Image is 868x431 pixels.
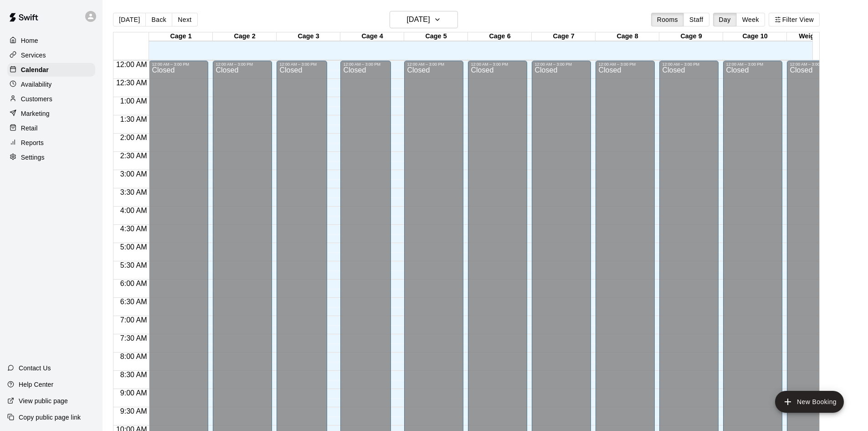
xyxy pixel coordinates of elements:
p: Copy public page link [19,413,81,422]
button: [DATE] [390,11,458,28]
p: Services [21,51,46,60]
span: 9:30 AM [118,407,149,415]
a: Availability [7,78,95,91]
button: Staff [683,13,709,26]
div: Cage 1 [149,32,213,41]
p: Calendar [21,65,49,74]
p: Home [21,36,38,45]
a: Services [7,48,95,62]
div: Cage 10 [723,32,787,41]
a: Retail [7,121,95,135]
div: Cage 5 [404,32,468,41]
span: 12:00 AM [114,61,149,68]
span: 4:00 AM [118,207,149,214]
span: 4:30 AM [118,225,149,233]
span: 1:00 AM [118,97,149,105]
a: Reports [7,136,95,150]
button: [DATE] [113,13,146,26]
span: 12:30 AM [114,79,149,87]
p: Reports [21,138,44,147]
div: 12:00 AM – 3:00 PM [534,62,588,67]
p: Customers [21,94,52,104]
span: 3:30 AM [118,188,149,196]
div: Cage 8 [596,32,659,41]
span: 1:30 AM [118,115,149,123]
div: Cage 3 [277,32,340,41]
p: Availability [21,80,52,89]
div: 12:00 AM – 3:00 PM [790,62,843,67]
span: 8:00 AM [118,353,149,360]
span: 2:30 AM [118,152,149,160]
span: 6:30 AM [118,298,149,306]
span: 5:00 AM [118,243,149,251]
div: Cage 7 [532,32,596,41]
h6: [DATE] [407,13,430,26]
div: 12:00 AM – 3:00 PM [216,62,269,67]
span: 3:00 AM [118,170,149,178]
button: Rooms [651,13,684,26]
button: Filter View [769,13,820,26]
div: 12:00 AM – 3:00 PM [407,62,461,67]
div: 12:00 AM – 3:00 PM [726,62,780,67]
span: 5:30 AM [118,261,149,269]
div: Cage 6 [468,32,532,41]
p: Settings [21,153,45,162]
a: Settings [7,151,95,164]
div: 12:00 AM – 3:00 PM [598,62,652,67]
p: Retail [21,124,38,133]
a: Marketing [7,107,95,120]
button: Back [145,13,172,26]
span: 7:30 AM [118,334,149,342]
button: Day [713,13,737,26]
button: Week [736,13,765,26]
div: 12:00 AM – 3:00 PM [152,62,205,67]
div: 12:00 AM – 3:00 PM [662,62,716,67]
div: Cage 4 [340,32,404,41]
span: 6:00 AM [118,280,149,287]
div: 12:00 AM – 3:00 PM [279,62,324,67]
button: Next [172,13,197,26]
a: Calendar [7,63,95,77]
p: Marketing [21,109,50,118]
span: 8:30 AM [118,371,149,379]
div: Cage 9 [659,32,723,41]
button: add [775,391,844,413]
p: View public page [19,396,68,405]
p: Help Center [19,380,53,389]
span: 2:00 AM [118,134,149,141]
div: Weight room [787,32,851,41]
div: 12:00 AM – 3:00 PM [343,62,388,67]
span: 7:00 AM [118,316,149,324]
span: 9:00 AM [118,389,149,397]
p: Contact Us [19,363,51,373]
div: 12:00 AM – 3:00 PM [471,62,524,67]
div: Cage 2 [213,32,277,41]
a: Home [7,34,95,47]
a: Customers [7,92,95,106]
